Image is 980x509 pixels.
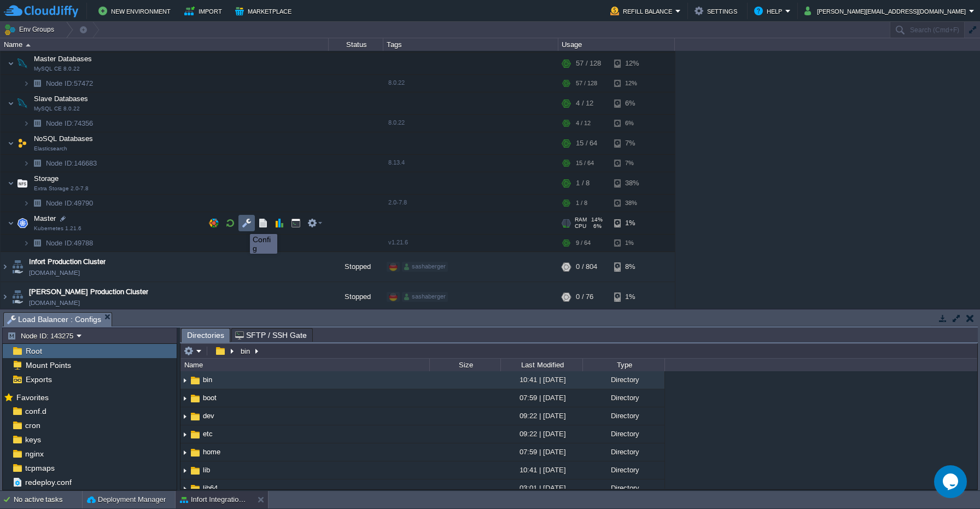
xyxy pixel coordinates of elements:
[15,132,30,154] img: AMDAwAAAACH5BAEAAAAALAAAAAABAAEAAAICRAEAOw==
[329,282,383,312] div: Stopped
[180,408,189,425] img: AMDAwAAAACH5BAEAAAAALAAAAAABAAEAAAICRAEAOw==
[45,119,95,128] a: Node ID:74356
[46,119,74,127] span: Node ID:
[23,235,30,251] img: AMDAwAAAACH5BAEAAAAALAAAAAABAAEAAAICRAEAOw==
[23,195,30,212] img: AMDAwAAAACH5BAEAAAAALAAAAAABAAEAAAICRAEAOw==
[45,79,95,88] span: 57472
[614,115,650,132] div: 6%
[15,52,30,74] img: AMDAwAAAACH5BAEAAAAALAAAAAABAAEAAAICRAEAOw==
[24,360,73,370] span: Mount Points
[402,292,448,302] div: sashaberger
[614,195,650,212] div: 38%
[201,447,222,457] a: home
[388,159,405,166] span: 8.13.4
[582,389,664,406] div: Directory
[388,239,408,245] span: v1.21.6
[804,4,969,17] button: [PERSON_NAME][EMAIL_ADDRESS][DOMAIN_NAME]
[45,79,95,88] a: Node ID:57472
[23,449,45,459] span: nginx
[30,75,45,92] img: AMDAwAAAACH5BAEAAAAALAAAAAABAAEAAAICRAEAOw==
[614,92,650,114] div: 6%
[8,212,14,234] img: AMDAwAAAACH5BAEAAAAALAAAAAABAAEAAAICRAEAOw==
[582,407,664,424] div: Directory
[23,420,42,430] a: cron
[23,435,43,444] span: keys
[614,132,650,154] div: 7%
[1,282,9,312] img: AMDAwAAAACH5BAEAAAAALAAAAAABAAEAAAICRAEAOw==
[14,491,82,508] div: No active tasks
[87,494,166,505] button: Deployment Manager
[582,479,664,496] div: Directory
[575,223,586,230] span: CPU
[500,479,582,496] div: 03:01 | [DATE]
[1,38,328,51] div: Name
[33,174,60,183] span: Storage
[23,75,30,92] img: AMDAwAAAACH5BAEAAAAALAAAAAABAAEAAAICRAEAOw==
[45,198,95,208] span: 49790
[23,406,48,416] a: conf.d
[180,480,189,497] img: AMDAwAAAACH5BAEAAAAALAAAAAABAAEAAAICRAEAOw==
[614,155,650,172] div: 7%
[8,92,14,114] img: AMDAwAAAACH5BAEAAAAALAAAAAABAAEAAAICRAEAOw==
[24,346,44,356] a: Root
[201,393,218,402] a: boot
[45,238,95,248] a: Node ID:49788
[45,198,95,208] a: Node ID:49790
[189,447,201,459] img: AMDAwAAAACH5BAEAAAAALAAAAAABAAEAAAICRAEAOw==
[201,411,216,420] span: dev
[8,52,14,74] img: AMDAwAAAACH5BAEAAAAALAAAAAABAAEAAAICRAEAOw==
[201,375,214,384] span: bin
[253,235,275,253] div: Config
[33,214,57,223] span: Master
[14,393,50,402] a: Favorites
[33,214,57,223] a: MasterKubernetes 1.21.6
[29,286,148,297] span: [PERSON_NAME] Production Cluster
[500,443,582,460] div: 07:59 | [DATE]
[559,38,674,51] div: Usage
[576,282,593,312] div: 0 / 76
[45,159,98,168] span: 146683
[180,343,977,359] input: Click to enter the path
[501,359,582,371] div: Last Modified
[754,4,785,17] button: Help
[576,92,593,114] div: 4 / 12
[33,54,94,63] span: Master Databases
[23,477,73,487] span: redeploy.conf
[182,359,429,371] div: Name
[33,134,95,143] a: NoSQL DatabasesElasticsearch
[189,483,201,495] img: AMDAwAAAACH5BAEAAAAALAAAAAABAAEAAAICRAEAOw==
[189,411,201,423] img: AMDAwAAAACH5BAEAAAAALAAAAAABAAEAAAICRAEAOw==
[576,235,591,251] div: 9 / 64
[24,375,54,384] a: Exports
[46,239,74,247] span: Node ID:
[45,119,95,128] span: 74356
[576,75,597,92] div: 57 / 128
[180,372,189,389] img: AMDAwAAAACH5BAEAAAAALAAAAAABAAEAAAICRAEAOw==
[46,159,74,167] span: Node ID:
[189,465,201,477] img: AMDAwAAAACH5BAEAAAAALAAAAAABAAEAAAICRAEAOw==
[34,106,80,112] span: MySQL CE 8.0.22
[201,465,212,475] a: lib
[576,195,587,212] div: 1 / 8
[388,199,407,206] span: 2.0-7.8
[29,256,106,267] a: Infort Production Cluster
[184,4,225,17] button: Import
[180,444,189,461] img: AMDAwAAAACH5BAEAAAAALAAAAAABAAEAAAICRAEAOw==
[591,217,603,223] span: 14%
[614,212,650,234] div: 1%
[14,393,50,402] span: Favorites
[30,155,45,172] img: AMDAwAAAACH5BAEAAAAALAAAAAABAAEAAAICRAEAOw==
[614,235,650,251] div: 1%
[33,174,60,183] a: StorageExtra Storage 2.0-7.8
[33,94,90,103] span: Slave Databases
[500,389,582,406] div: 07:59 | [DATE]
[23,463,56,473] span: tcpmaps
[33,134,95,143] span: NoSQL Databases
[180,462,189,479] img: AMDAwAAAACH5BAEAAAAALAAAAAABAAEAAAICRAEAOw==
